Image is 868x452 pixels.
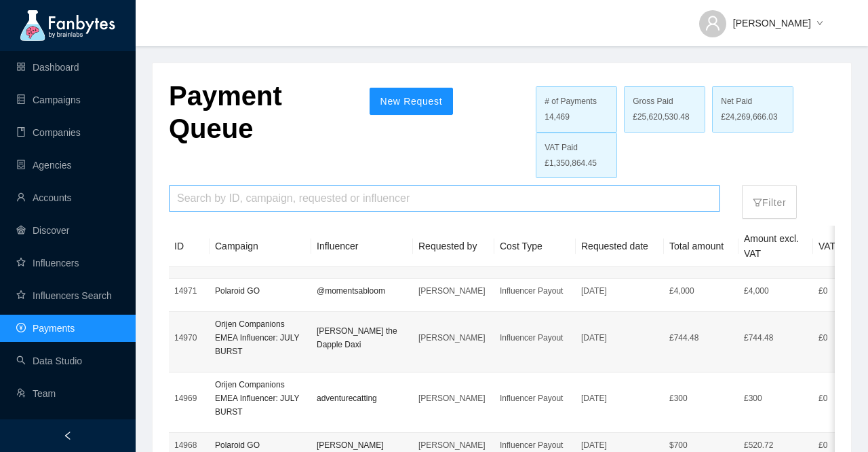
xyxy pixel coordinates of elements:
p: £ 744.48 [669,331,733,345]
a: pay-circlePayments [16,323,75,334]
th: Cost Type [494,226,576,267]
p: Payment Queue [169,80,349,151]
span: £1,350,864.45 [545,157,597,170]
button: New Request [370,88,454,115]
p: £744.48 [744,331,808,345]
div: Gross Paid [633,95,696,108]
span: £24,269,666.03 [721,111,777,124]
p: [PERSON_NAME] [418,331,489,345]
p: £ 300 [669,392,733,405]
a: userAccounts [16,192,72,203]
p: $ 700 [669,438,733,452]
p: Influencer Payout [500,331,570,345]
p: [PERSON_NAME] [418,438,489,452]
a: starInfluencers Search [16,290,112,301]
th: Requested date [576,226,664,267]
button: filterFilter [742,185,797,219]
p: 14969 [174,392,204,405]
p: Polaroid GO [215,284,306,298]
p: adventurecatting [317,392,408,405]
a: appstoreDashboard [16,62,79,73]
p: £4,000 [744,284,808,298]
p: 14970 [174,331,204,345]
button: [PERSON_NAME]down [688,7,834,29]
a: radar-chartDiscover [16,225,69,236]
p: £300 [744,392,808,405]
p: £520.72 [744,438,808,452]
span: £25,620,530.48 [633,111,689,124]
th: Total amount [664,226,738,267]
a: starInfluencers [16,258,79,268]
p: Polaroid GO [215,438,306,452]
a: bookCompanies [16,127,81,138]
p: 14971 [174,284,204,298]
p: Filter [753,188,786,210]
p: [DATE] [581,438,658,452]
a: searchData Studio [16,355,82,366]
p: [PERSON_NAME] the Dapple Daxi [317,324,408,351]
p: Influencer Payout [500,392,570,405]
p: Orijen Companions EMEA Influencer: JULY BURST [215,378,306,419]
p: [PERSON_NAME] [317,438,408,452]
span: down [816,20,823,28]
p: Influencer Payout [500,438,570,452]
span: filter [753,198,762,207]
p: 14968 [174,438,204,452]
p: Orijen Companions EMEA Influencer: JULY BURST [215,317,306,358]
th: Amount excl. VAT [738,226,813,267]
span: user [705,15,721,31]
p: [PERSON_NAME] [418,392,489,405]
p: [DATE] [581,284,658,298]
div: # of Payments [545,95,608,108]
span: New Request [380,96,443,107]
p: [DATE] [581,331,658,345]
span: [PERSON_NAME] [733,16,811,31]
th: Campaign [210,226,311,267]
p: [PERSON_NAME] [418,284,489,298]
div: VAT Paid [545,141,608,154]
span: left [63,431,73,440]
p: £ 4,000 [669,284,733,298]
p: [DATE] [581,392,658,405]
th: Influencer [311,226,413,267]
p: Influencer Payout [500,284,570,298]
th: Requested by [413,226,494,267]
div: Net Paid [721,95,785,108]
a: databaseCampaigns [16,94,81,105]
th: ID [169,226,210,267]
a: containerAgencies [16,160,72,171]
p: @momentsabloom [317,284,408,298]
a: usergroup-addTeam [16,388,56,399]
span: 14,469 [545,111,570,124]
